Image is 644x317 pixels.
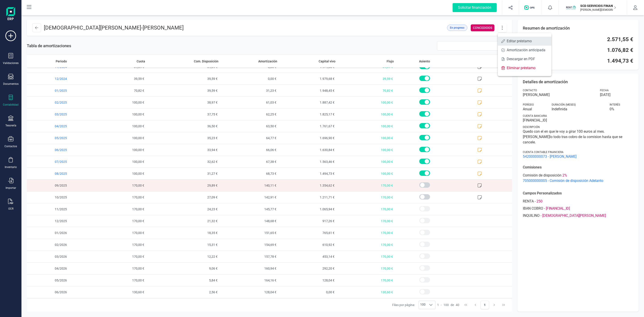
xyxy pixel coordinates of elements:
[89,109,147,120] span: 100,00 €
[6,7,15,21] img: Logo Finanedi
[27,109,89,120] span: 03/2025
[27,180,89,191] span: 09/2025
[220,120,279,132] span: 63,50 €
[490,301,498,309] button: Next Page
[89,274,147,286] span: 170,00 €
[523,114,547,118] span: Cuenta bancaria
[610,106,633,112] span: 0 %
[56,59,67,64] span: Periodo
[137,59,145,64] span: Cuota
[27,156,89,168] span: 07/2025
[27,239,89,251] span: 02/2026
[600,89,609,92] span: Fecha
[220,85,279,96] span: 31,23 €
[419,59,430,64] span: Asiento
[337,85,395,96] span: 70,82 €
[337,191,395,203] span: 170,00 €
[89,263,147,274] span: 170,00 €
[220,73,279,85] span: 0,00 €
[337,251,395,262] span: 170,00 €
[337,215,395,227] span: 170,00 €
[147,215,220,227] span: 21,32 €
[279,73,337,85] span: 1.979,68 €
[523,191,633,196] p: Campos Personalizados
[523,150,563,154] span: Cuenta contable financiera
[147,85,220,96] span: 39,59 €
[337,239,395,251] span: 170,00 €
[523,125,540,129] span: Descripción
[8,207,13,211] div: OCR
[220,263,279,274] span: 160,94 €
[279,251,337,262] span: 453,14 €
[471,24,494,31] div: CONCEDIDOS
[89,144,147,156] span: 100,00 €
[337,180,395,191] span: 170,00 €
[4,145,17,148] div: Contactos
[27,286,89,298] span: 06/2026
[447,0,502,15] button: Solicitar financiación
[500,301,508,309] button: Last Page
[453,3,497,12] div: Solicitar financiación
[89,227,147,239] span: 170,00 €
[607,36,633,43] span: 2.571,55 €
[523,165,633,170] p: Comisiones
[27,203,89,215] span: 11/2025
[27,274,89,286] span: 05/2026
[523,118,633,123] span: [FINANCIAL_ID]
[337,156,395,168] span: 100,00 €
[607,57,633,64] span: 1.494,73 €
[337,97,395,108] span: 100,00 €
[147,109,220,120] span: 37,75 €
[147,274,220,286] span: 5,84 €
[89,251,147,262] span: 170,00 €
[279,191,337,203] span: 1.211,71 €
[437,303,459,307] div: -
[523,206,633,211] div: -
[279,203,337,215] span: 1.065,94 €
[387,59,394,64] span: Flujo
[220,180,279,191] span: 140,11 €
[89,191,147,203] span: 170,00 €
[536,199,542,204] span: 250
[279,97,337,108] span: 1.887,42 €
[147,227,220,239] span: 18,35 €
[337,274,395,286] span: 170,00 €
[147,191,220,203] span: 27,09 €
[220,227,279,239] span: 151,65 €
[456,303,459,307] span: 40
[279,85,337,96] span: 1.948,45 €
[220,109,279,120] span: 62,25 €
[5,165,17,169] div: Inventario
[89,85,147,96] span: 70,82 €
[337,203,395,215] span: 170,00 €
[89,156,147,168] span: 100,00 €
[89,120,147,132] span: 100,00 €
[523,213,540,218] span: INQUILINO
[337,168,395,179] span: 100,00 €
[194,59,218,64] span: Com. Disposición
[523,106,547,112] span: Anual
[507,66,548,70] span: Eliminar préstamo
[220,251,279,262] span: 157,78 €
[220,168,279,179] span: 68,73 €
[337,286,395,298] span: 130,60 €
[450,26,464,30] span: En progreso
[6,186,16,190] div: Importar
[546,206,570,211] span: [FINANCIAL_ID]
[279,286,337,298] span: 0,00 €
[44,24,184,31] p: [DEMOGRAPHIC_DATA][PERSON_NAME] -
[279,120,337,132] span: 1.761,67 €
[27,120,89,132] span: 04/2025
[392,301,436,309] div: Filas por página:
[279,215,337,227] span: 917,26 €
[89,97,147,108] span: 100,00 €
[542,213,606,218] span: [DEMOGRAPHIC_DATA][PERSON_NAME]
[258,59,277,64] span: Amortización
[279,180,337,191] span: 1.354,62 €
[89,286,147,298] span: 130,60 €
[471,301,480,309] button: Previous Page
[337,132,395,144] span: 100,00 €
[507,48,548,52] span: Amortización anticipada
[337,263,395,274] span: 170,00 €
[523,79,633,85] p: Detalles de amortización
